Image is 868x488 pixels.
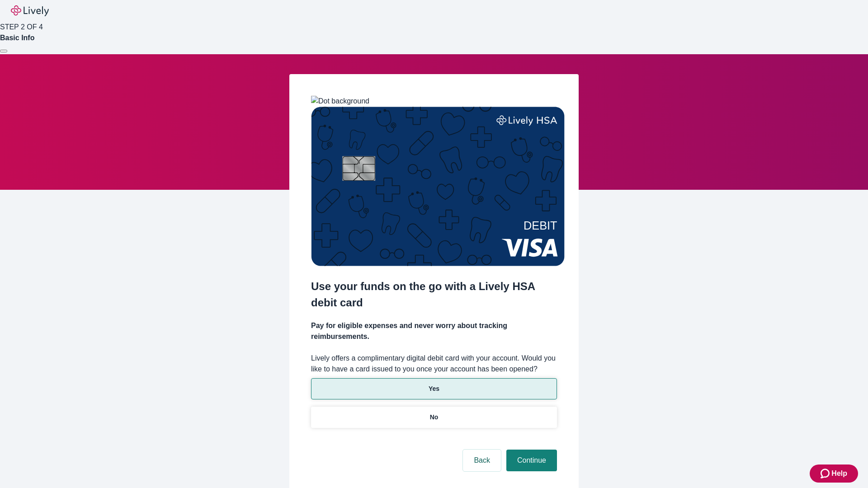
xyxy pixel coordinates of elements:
[311,378,557,399] button: Yes
[463,450,501,471] button: Back
[430,413,439,422] p: No
[831,468,847,479] span: Help
[810,465,858,483] button: Zendesk support iconHelp
[311,320,557,342] h4: Pay for eligible expenses and never worry about tracking reimbursements.
[311,96,369,107] img: Dot background
[429,384,439,394] p: Yes
[11,5,49,16] img: Lively
[311,407,557,428] button: No
[821,468,831,479] svg: Zendesk support icon
[311,278,557,311] h2: Use your funds on the go with a Lively HSA debit card
[311,353,557,375] label: Lively offers a complimentary digital debit card with your account. Would you like to have a card...
[311,107,565,266] img: Debit card
[506,450,557,471] button: Continue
